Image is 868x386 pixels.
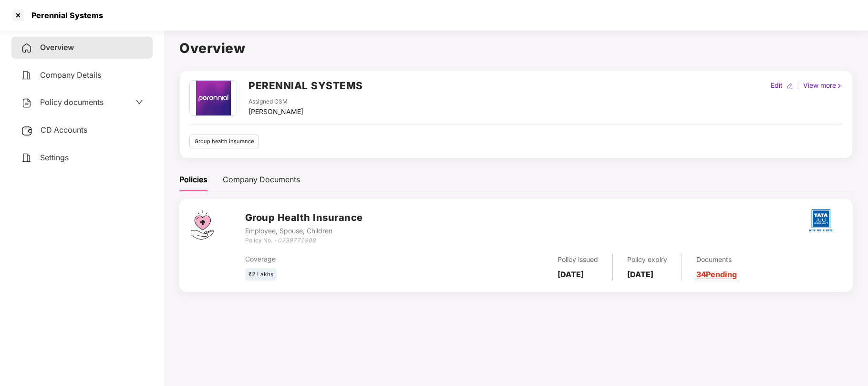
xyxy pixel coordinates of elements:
span: Policy documents [40,97,103,107]
div: Company Documents [223,174,300,186]
img: editIcon [786,83,793,89]
div: View more [801,80,845,91]
h3: Group Health Insurance [245,210,363,225]
span: Overview [40,42,74,52]
div: Edit [769,80,785,91]
b: [DATE] [627,270,653,279]
div: Coverage [245,254,444,264]
div: Perennial Systems [26,10,103,20]
div: Group health insurance [189,135,259,148]
div: Policy issued [558,254,598,265]
img: whatsapp%20image%202023-09-04%20at%2015.36.01.jpeg [191,81,235,115]
div: | [795,80,801,91]
h1: Overview [179,38,853,59]
span: CD Accounts [41,125,87,135]
span: Settings [40,153,69,162]
img: svg+xml;base64,PHN2ZyB4bWxucz0iaHR0cDovL3d3dy53My5vcmcvMjAwMC9zdmciIHdpZHRoPSIyNCIgaGVpZ2h0PSIyNC... [21,152,32,164]
img: svg+xml;base64,PHN2ZyB4bWxucz0iaHR0cDovL3d3dy53My5vcmcvMjAwMC9zdmciIHdpZHRoPSIyNCIgaGVpZ2h0PSIyNC... [21,42,32,54]
div: Policy expiry [627,254,667,265]
div: Policies [179,174,207,186]
span: down [135,98,143,106]
div: [PERSON_NAME] [248,106,303,117]
img: svg+xml;base64,PHN2ZyB4bWxucz0iaHR0cDovL3d3dy53My5vcmcvMjAwMC9zdmciIHdpZHRoPSIyNCIgaGVpZ2h0PSIyNC... [21,70,32,81]
img: svg+xml;base64,PHN2ZyB4bWxucz0iaHR0cDovL3d3dy53My5vcmcvMjAwMC9zdmciIHdpZHRoPSIyNCIgaGVpZ2h0PSIyNC... [21,97,32,109]
img: svg+xml;base64,PHN2ZyB3aWR0aD0iMjUiIGhlaWdodD0iMjQiIHZpZXdCb3g9IjAgMCAyNSAyNCIgZmlsbD0ibm9uZSIgeG... [21,125,33,136]
img: svg+xml;base64,PHN2ZyB4bWxucz0iaHR0cDovL3d3dy53My5vcmcvMjAwMC9zdmciIHdpZHRoPSI0Ny43MTQiIGhlaWdodD... [191,210,214,240]
div: Documents [696,254,737,265]
b: [DATE] [558,270,584,279]
img: rightIcon [836,83,843,89]
div: Employee, Spouse, Children [245,226,363,236]
div: Assigned CSM [248,97,303,106]
a: 34 Pending [696,270,737,279]
h2: PERENNIAL SYSTEMS [248,78,363,94]
img: tatag.png [804,204,837,237]
span: Company Details [40,70,101,80]
div: ₹2 Lakhs [245,268,277,281]
i: 0239771908 [278,237,316,244]
div: Policy No. - [245,236,363,245]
